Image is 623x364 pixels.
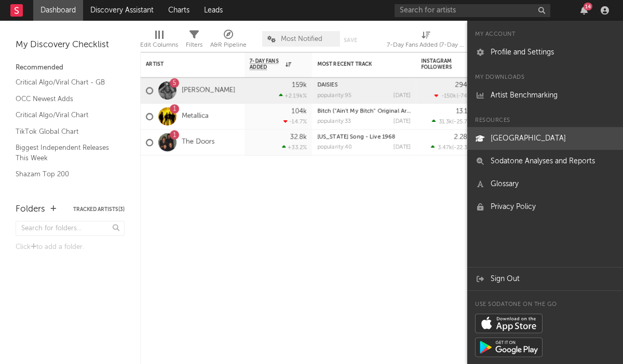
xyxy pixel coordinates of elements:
[467,84,623,107] a: Artist Benchmarking
[435,92,473,99] div: ( )
[140,26,178,56] div: Edit Columns
[432,118,473,125] div: ( )
[421,58,457,71] div: Instagram Followers
[467,195,623,218] a: Privacy Policy
[290,134,307,141] div: 32.8k
[73,207,125,212] button: Tracked Artists(3)
[146,61,224,67] div: Artist
[317,134,396,140] a: [US_STATE] Song - Live 1968
[140,39,178,51] div: Edit Columns
[317,119,351,124] div: popularity: 33
[458,93,471,99] span: -74 %
[210,26,247,56] div: A&R Pipeline
[182,86,235,95] a: [PERSON_NAME]
[317,61,395,67] div: Most Recent Track
[467,115,623,127] div: Resources
[456,108,473,115] div: 13.1M
[292,82,307,89] div: 159k
[344,37,357,43] button: Save
[317,82,337,88] a: DAISIES
[441,93,456,99] span: -150k
[395,4,550,17] input: Search for artists
[182,112,209,121] a: Metallica
[16,39,125,51] div: My Discovery Checklist
[467,41,623,64] a: Profile and Settings
[467,173,623,195] a: Glossary
[317,108,469,114] a: Bitch ("Ain't My Bitch" Original Arrangement Rough Mix)
[317,93,351,99] div: popularity: 95
[16,93,114,105] a: OCC Newest Adds
[317,134,411,140] div: Alabama Song - Live 1968
[16,241,125,254] div: Click to add a folder.
[467,150,623,173] a: Sodatone Analyses and Reports
[283,118,307,125] div: -14.7 %
[292,108,307,115] div: 104k
[394,119,411,124] div: [DATE]
[16,221,125,236] input: Search for folders...
[584,3,592,10] div: 14
[250,58,283,71] span: 7-Day Fans Added
[16,77,114,88] a: Critical Algo/Viral Chart - GB
[317,108,411,114] div: Bitch ("Ain't My Bitch" Original Arrangement Rough Mix)
[467,29,623,41] div: My Account
[467,268,623,290] a: Sign Out
[439,119,452,125] span: 31.3k
[387,26,465,56] div: 7-Day Fans Added (7-Day Fans Added)
[16,142,114,163] a: Biggest Independent Releases This Week
[467,127,623,150] a: [GEOGRAPHIC_DATA]
[279,92,307,99] div: +2.19k %
[317,145,352,150] div: popularity: 40
[182,138,215,147] a: The Doors
[16,169,114,180] a: Shazam Top 200
[16,109,114,121] a: Critical Algo/Viral Chart
[317,82,411,88] div: DAISIES
[16,203,45,216] div: Folders
[467,72,623,84] div: My Downloads
[387,39,465,51] div: 7-Day Fans Added (7-Day Fans Added)
[210,39,247,51] div: A&R Pipeline
[438,145,452,151] span: 3.47k
[467,299,623,311] div: Use Sodatone on the go
[454,134,473,141] div: 2.28M
[186,26,202,56] div: Filters
[16,126,114,137] a: TikTok Global Chart
[454,119,471,125] span: -25.7 %
[281,36,322,43] span: Most Notified
[16,62,125,74] div: Recommended
[431,144,473,151] div: ( )
[455,82,473,89] div: 294M
[454,145,471,151] span: -22.3 %
[186,39,202,51] div: Filters
[580,6,588,15] button: 14
[394,93,411,99] div: [DATE]
[394,145,411,150] div: [DATE]
[282,144,307,151] div: +33.2 %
